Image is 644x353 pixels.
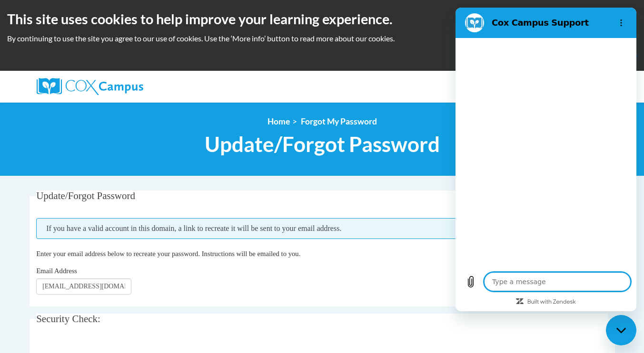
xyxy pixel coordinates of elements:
[301,116,377,126] span: Forgot My Password
[36,190,135,201] span: Update/Forgot Password
[7,10,637,29] h2: This site uses cookies to help improve your learning experience.
[37,78,218,95] a: Cox Campus
[36,267,77,275] span: Email Address
[606,315,636,345] iframe: Button to launch messaging window, conversation in progress
[36,218,608,239] span: If you have a valid account in this domain, a link to recreate it will be sent to your email addr...
[268,116,290,126] a: Home
[37,78,143,95] img: Cox Campus
[7,33,637,44] p: By continuing to use the site you agree to our use of cookies. Use the ‘More info’ button to read...
[456,8,636,311] iframe: Messaging window
[205,132,440,157] span: Update/Forgot Password
[36,250,300,258] span: Enter your email address below to recreate your password. Instructions will be emailed to you.
[36,313,100,324] span: Security Check:
[36,278,131,295] input: Email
